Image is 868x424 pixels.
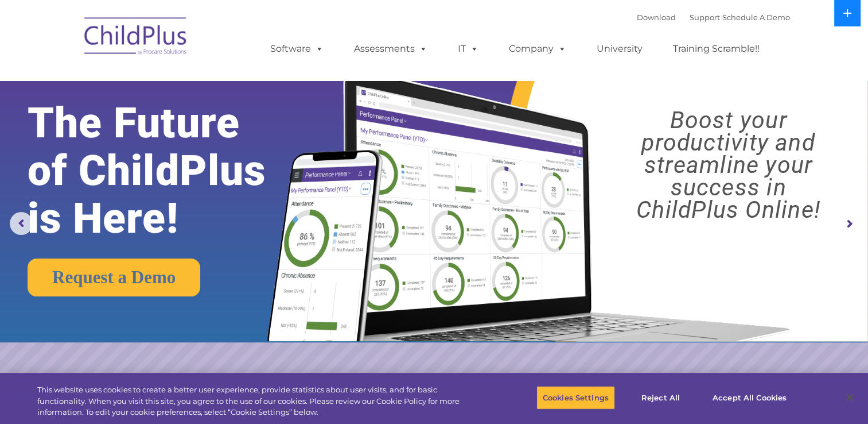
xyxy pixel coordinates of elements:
[600,109,857,221] rs-layer: Boost your productivity and streamline your success in ChildPlus Online!
[259,37,335,60] a: Software
[625,386,696,410] button: Reject All
[690,13,720,22] a: Support
[28,259,200,296] a: Request a Demo
[536,386,615,410] button: Cookies Settings
[837,385,862,410] button: Close
[79,9,193,67] img: ChildPlus by Procare Solutions
[637,13,676,22] a: Download
[706,386,793,410] button: Accept All Cookies
[585,37,654,60] a: University
[497,37,578,60] a: Company
[159,76,194,84] span: Last name
[342,37,439,60] a: Assessments
[722,13,790,22] a: Schedule A Demo
[637,13,790,22] font: |
[28,99,305,242] rs-layer: The Future of ChildPlus is Here!
[37,384,477,418] div: This website uses cookies to create a better user experience, provide statistics about user visit...
[661,37,771,60] a: Training Scramble!!
[159,123,208,132] span: Phone number
[446,37,490,60] a: IT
